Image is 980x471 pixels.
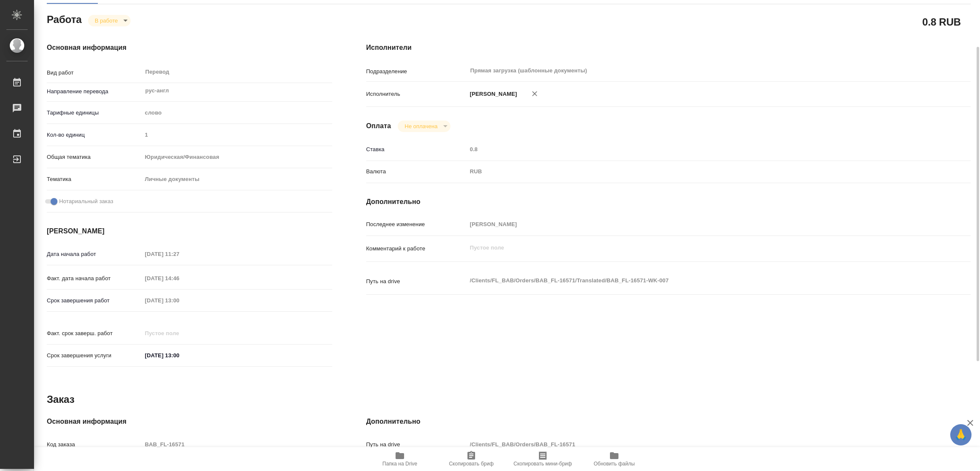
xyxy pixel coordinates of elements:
[366,277,467,286] p: Путь на drive
[47,109,142,117] p: Тарифные единицы
[47,69,142,77] p: Вид работ
[525,84,544,103] button: Удалить исполнителя
[366,244,467,253] p: Комментарий к работе
[47,11,82,26] h2: Работа
[467,273,920,288] textarea: /Clients/FL_BAB/Orders/BAB_FL-16571/Translated/BAB_FL-16571-WK-007
[402,123,440,130] button: Не оплачена
[364,447,436,471] button: Папка на Drive
[922,14,961,29] h2: 0.8 RUB
[954,426,968,444] span: 🙏
[467,438,920,451] input: Пустое поле
[507,447,578,471] button: Скопировать мини-бриф
[366,90,467,98] p: Исполнитель
[47,43,332,53] h4: Основная информация
[467,143,920,155] input: Пустое поле
[142,106,332,120] div: слово
[142,349,217,362] input: ✎ Введи что-нибудь
[47,274,142,283] p: Факт. дата начала работ
[594,461,635,467] span: Обновить файлы
[467,164,920,179] div: RUB
[142,438,332,451] input: Пустое поле
[142,272,217,284] input: Пустое поле
[366,416,971,427] h4: Дополнительно
[47,351,142,360] p: Срок завершения услуги
[92,17,120,24] button: В работе
[142,327,217,339] input: Пустое поле
[366,197,971,207] h4: Дополнительно
[366,121,391,131] h4: Оплата
[47,153,142,161] p: Общая тематика
[142,172,332,187] div: Личные документы
[47,416,332,427] h4: Основная информация
[47,87,142,96] p: Направление перевода
[578,447,650,471] button: Обновить файлы
[47,393,74,406] h2: Заказ
[142,248,217,260] input: Пустое поле
[47,296,142,305] p: Срок завершения работ
[366,167,467,176] p: Валюта
[513,461,572,467] span: Скопировать мини-бриф
[467,90,517,98] p: [PERSON_NAME]
[449,461,493,467] span: Скопировать бриф
[59,197,113,206] span: Нотариальный заказ
[88,15,131,26] div: В работе
[366,67,467,76] p: Подразделение
[436,447,507,471] button: Скопировать бриф
[142,129,332,141] input: Пустое поле
[47,131,142,139] p: Кол-во единиц
[950,424,971,445] button: 🙏
[47,226,332,236] h4: [PERSON_NAME]
[366,220,467,229] p: Последнее изменение
[47,329,142,338] p: Факт. срок заверш. работ
[467,218,920,230] input: Пустое поле
[47,250,142,258] p: Дата начала работ
[47,175,142,184] p: Тематика
[366,440,467,449] p: Путь на drive
[47,440,142,449] p: Код заказа
[366,43,971,53] h4: Исполнители
[398,121,450,132] div: В работе
[382,461,417,467] span: Папка на Drive
[366,145,467,154] p: Ставка
[142,150,332,164] div: Юридическая/Финансовая
[142,294,217,307] input: Пустое поле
